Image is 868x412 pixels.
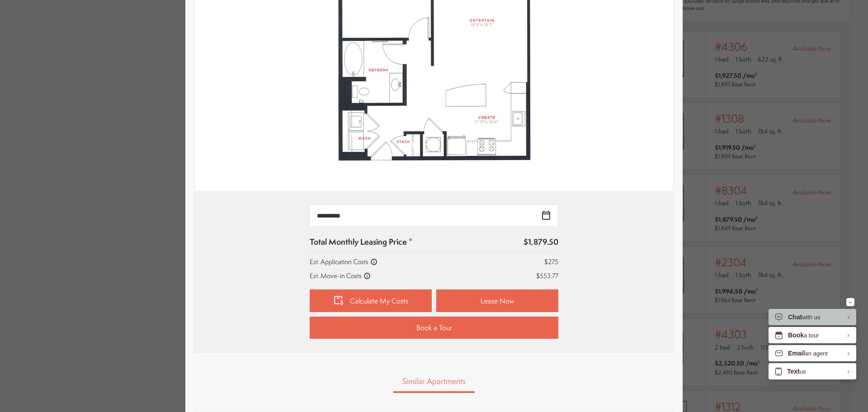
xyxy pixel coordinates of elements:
[393,371,475,393] a: View Similar Apartments
[524,236,558,247] p: $1,879.50
[310,317,558,339] a: Book a Tour
[310,271,371,280] p: Est. Move-in Costs
[310,236,412,247] p: Total Monthly Leasing Price *
[536,271,558,280] p: $553.77
[436,289,558,312] a: Lease Now
[544,257,558,266] p: $275
[416,322,452,333] span: Book a Tour
[310,289,432,312] a: Calculate My Costs
[310,257,377,266] p: Est. Application Costs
